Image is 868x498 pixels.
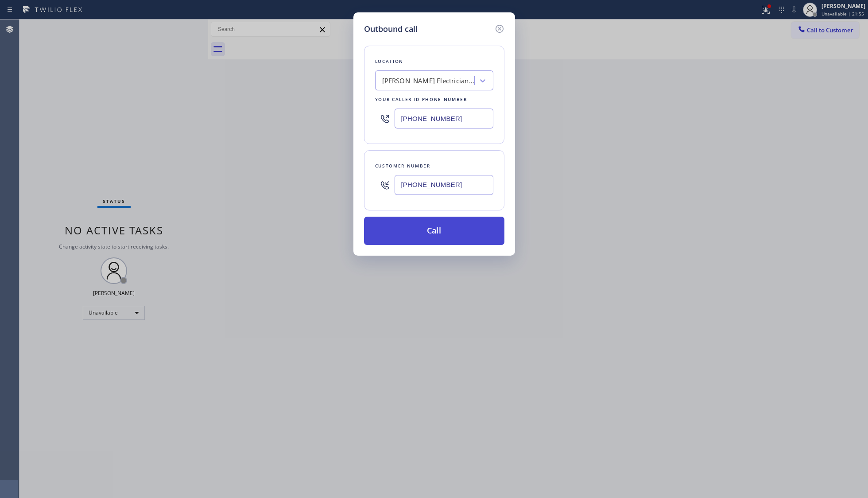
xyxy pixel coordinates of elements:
[364,217,504,245] button: Call
[375,57,493,66] div: Location
[375,161,493,171] div: Customer number
[395,175,493,195] input: (123) 456-7890
[395,109,493,128] input: (123) 456-7890
[382,76,475,86] div: [PERSON_NAME] Electrician Team
[375,95,493,104] div: Your caller id phone number
[364,23,418,35] h5: Outbound call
